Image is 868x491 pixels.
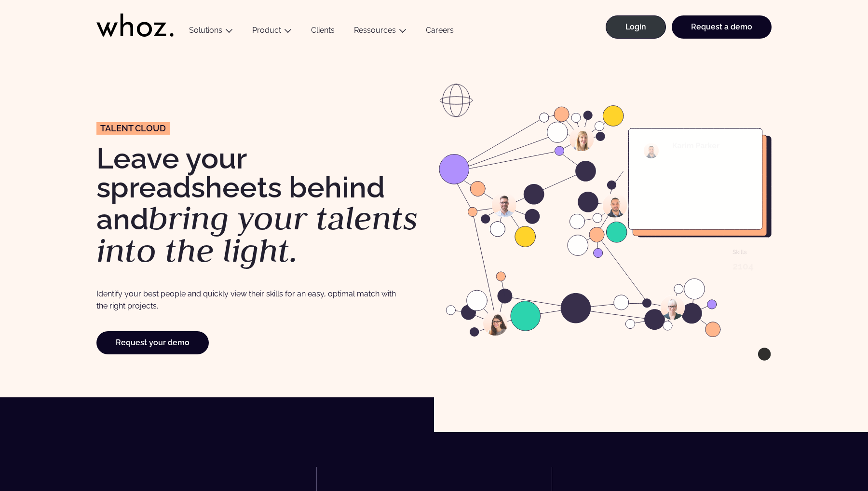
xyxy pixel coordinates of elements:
[96,196,418,272] em: bring your talents into the light.
[243,26,301,39] button: Product
[344,26,416,39] button: Ressources
[96,144,429,267] h1: Leave your spreadsheets behind and
[416,26,463,39] a: Careers
[100,124,166,133] span: Talent Cloud
[732,250,746,254] g: Skills
[733,264,753,271] g: 2104
[301,26,344,39] a: Clients
[672,15,772,39] a: Request a demo
[179,26,243,39] button: Solutions
[252,26,281,35] a: Product
[96,331,209,354] a: Request your demo
[96,288,396,312] p: Identify your best people and quickly view their skills for an easy, optimal match with the right...
[606,15,666,39] a: Login
[354,26,396,35] a: Ressources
